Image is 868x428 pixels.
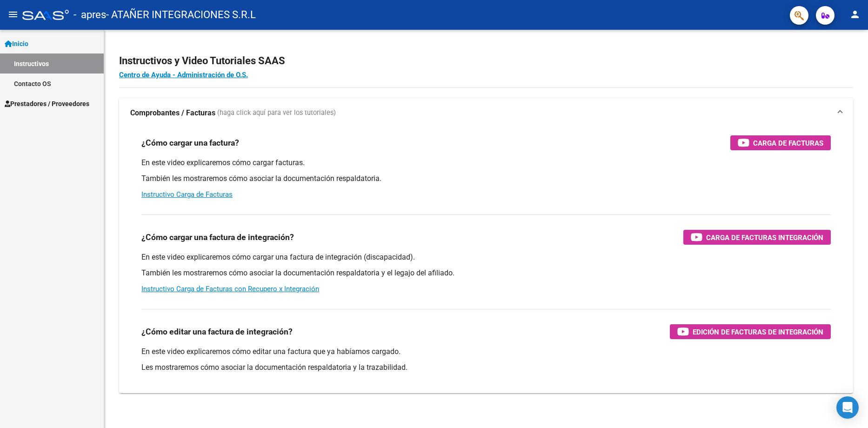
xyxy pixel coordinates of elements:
[693,326,823,338] span: Edición de Facturas de integración
[119,128,853,393] div: Comprobantes / Facturas (haga click aquí para ver los tutoriales)
[7,9,19,20] mat-icon: menu
[119,71,248,79] a: Centro de Ayuda - Administración de O.S.
[849,9,861,20] mat-icon: person
[106,5,256,25] span: - ATAÑER INTEGRACIONES S.R.L
[141,136,239,149] h3: ¿Cómo cargar una factura?
[119,98,853,128] mat-expansion-panel-header: Comprobantes / Facturas (haga click aquí para ver los tutoriales)
[141,325,293,338] h3: ¿Cómo editar una factura de integración?
[5,99,89,109] span: Prestadores / Proveedores
[141,174,831,184] p: También les mostraremos cómo asociar la documentación respaldatoria.
[141,362,831,373] p: Les mostraremos cómo asociar la documentación respaldatoria y la trazabilidad.
[141,252,831,262] p: En este video explicaremos cómo cargar una factura de integración (discapacidad).
[119,52,853,70] h2: Instructivos y Video Tutoriales SAAS
[730,135,831,150] button: Carga de Facturas
[141,285,319,293] a: Instructivo Carga de Facturas con Recupero x Integración
[130,108,215,118] strong: Comprobantes / Facturas
[683,230,831,245] button: Carga de Facturas Integración
[753,137,823,149] span: Carga de Facturas
[141,190,233,199] a: Instructivo Carga de Facturas
[141,347,831,357] p: En este video explicaremos cómo editar una factura que ya habíamos cargado.
[141,231,294,244] h3: ¿Cómo cargar una factura de integración?
[706,232,823,243] span: Carga de Facturas Integración
[5,39,28,49] span: Inicio
[141,268,831,278] p: También les mostraremos cómo asociar la documentación respaldatoria y el legajo del afiliado.
[670,324,831,339] button: Edición de Facturas de integración
[217,108,336,118] span: (haga click aquí para ver los tutoriales)
[73,5,106,25] span: - apres
[141,158,831,168] p: En este video explicaremos cómo cargar facturas.
[836,396,859,419] div: Open Intercom Messenger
